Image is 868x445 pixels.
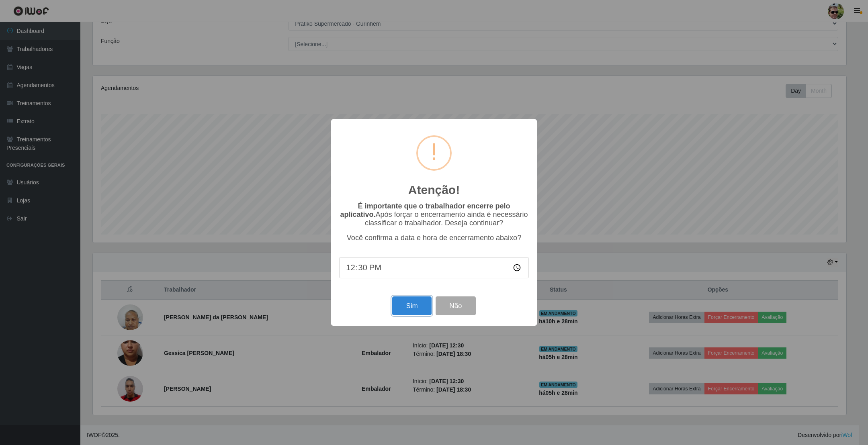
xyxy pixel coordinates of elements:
[339,202,529,227] p: Após forçar o encerramento ainda é necessário classificar o trabalhador. Deseja continuar?
[392,296,431,315] button: Sim
[408,183,460,197] h2: Atenção!
[339,234,529,242] p: Você confirma a data e hora de encerramento abaixo?
[340,202,510,218] b: É importante que o trabalhador encerre pelo aplicativo.
[436,296,475,315] button: Não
